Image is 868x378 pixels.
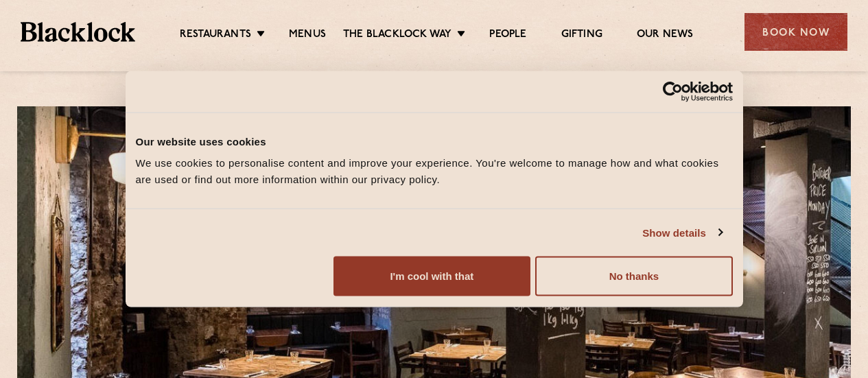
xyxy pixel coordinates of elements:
[136,133,733,150] div: Our website uses cookies
[642,224,722,241] a: Show details
[613,81,733,102] a: Usercentrics Cookiebot - opens in a new window
[333,257,530,296] button: I'm cool with that
[289,28,326,43] a: Menus
[561,28,602,43] a: Gifting
[489,28,526,43] a: People
[744,13,847,51] div: Book Now
[21,22,135,41] img: BL_Textured_Logo-footer-cropped.svg
[535,257,732,296] button: No thanks
[343,28,451,43] a: The Blacklock Way
[136,155,733,188] div: We use cookies to personalise content and improve your experience. You're welcome to manage how a...
[637,28,694,43] a: Our News
[180,28,251,43] a: Restaurants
